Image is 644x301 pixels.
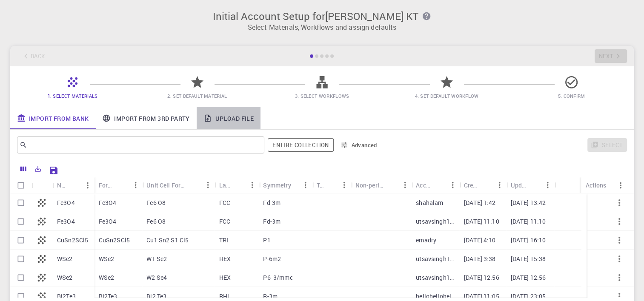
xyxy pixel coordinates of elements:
p: [DATE] 12:56 [510,273,546,282]
button: Menu [492,178,506,192]
div: Account [416,177,432,193]
div: Actions [581,177,627,193]
p: [DATE] 1:42 [464,199,496,207]
p: Fe3O4 [99,217,117,226]
div: Formula [99,177,115,193]
p: P1 [263,236,270,244]
span: Support [17,6,48,14]
button: Menu [245,178,259,192]
p: shahalam [416,199,443,207]
button: Entire collection [268,138,333,152]
button: Sort [115,178,129,192]
p: [DATE] 11:05 [464,292,499,301]
p: hellohellohello [416,292,455,301]
button: Menu [338,178,351,192]
p: WSe2 [57,273,73,282]
p: utsavsingh188 [416,255,455,263]
button: Menu [541,178,555,192]
div: Tags [312,177,351,193]
button: Sort [527,178,541,192]
div: Unit Cell Formula [146,177,188,193]
span: Filter throughout whole library including sets (folders) [268,138,333,152]
p: [DATE] 4:10 [464,236,496,244]
p: WSe2 [99,255,114,263]
p: P6_3/mmc [263,273,292,282]
button: Save Explorer Settings [45,162,62,179]
p: P-6m2 [263,255,281,263]
span: 1. Select Materials [48,93,98,99]
p: R-3m [263,292,278,301]
button: Columns [16,162,31,176]
p: Fe6 O8 [146,217,166,226]
button: Menu [81,179,94,192]
p: Bi2 Te3 [146,292,166,301]
div: Created [460,177,507,193]
p: Fe3O4 [57,199,75,207]
p: FCC [219,199,230,207]
p: [DATE] 16:10 [510,236,546,244]
p: Bi2Te3 [57,292,76,301]
button: Advanced [337,138,381,152]
div: Tags [317,177,324,193]
button: Sort [232,178,245,192]
p: Select Materials, Workflows and assign defaults [15,22,629,32]
button: Sort [432,178,446,192]
div: Name [57,177,67,193]
p: Fe3O4 [57,217,75,226]
button: Menu [614,179,627,192]
div: Actions [585,177,606,193]
p: [DATE] 23:05 [510,292,546,301]
div: Unit Cell Formula [142,177,215,193]
a: Upload File [197,107,260,129]
button: Menu [398,178,412,192]
p: W1 Se2 [146,255,167,263]
p: [DATE] 12:56 [464,273,499,282]
p: [DATE] 3:38 [464,255,496,263]
p: Fe3O4 [99,199,117,207]
div: Account [412,177,460,193]
p: FCC [219,217,230,226]
div: Formula [94,177,143,193]
button: Sort [479,178,492,192]
div: Symmetry [259,177,312,193]
div: Updated [506,177,555,193]
p: RHL [219,292,231,301]
p: TRI [219,236,228,244]
button: Sort [67,179,81,192]
p: utsavsingh188 [416,273,455,282]
p: Cu1 Sn2 S1 Cl5 [146,236,189,244]
p: emadry [416,236,436,244]
p: Fe6 O8 [146,199,166,207]
button: Export [31,162,45,176]
button: Sort [324,178,338,192]
button: Menu [299,178,312,192]
span: 5. Confirm [558,93,585,99]
p: [DATE] 15:38 [510,255,546,263]
a: Import From 3rd Party [95,107,196,129]
div: Updated [510,177,527,193]
p: [DATE] 13:42 [510,199,546,207]
a: Import From Bank [10,107,95,129]
div: Name [53,177,94,193]
div: Symmetry [263,177,291,193]
p: W2 Se4 [146,273,167,282]
p: HEX [219,273,231,282]
p: HEX [219,255,231,263]
span: 2. Set Default Material [167,93,227,99]
p: WSe2 [99,273,114,282]
span: 4. Set Default Workflow [415,93,478,99]
button: Sort [384,178,398,192]
span: 3. Select Workflows [295,93,349,99]
p: utsavsingh188 [416,217,455,226]
p: [DATE] 11:10 [464,217,499,226]
p: Fd-3m [263,217,280,226]
button: Menu [201,178,215,192]
button: Menu [446,178,460,192]
p: CuSn2SCl5 [57,236,88,244]
button: Menu [129,178,142,192]
div: Lattice [219,177,232,193]
button: Sort [188,178,201,192]
div: Created [464,177,479,193]
p: Fd-3m [263,199,280,207]
div: Non-periodic [355,177,385,193]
